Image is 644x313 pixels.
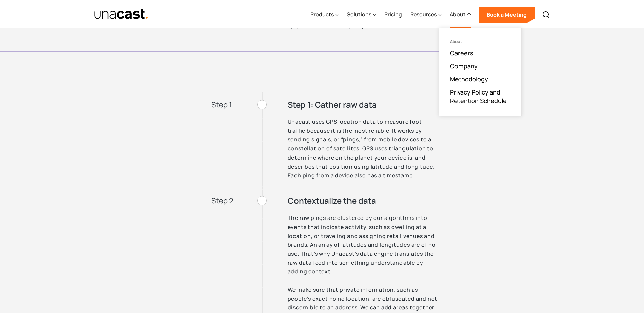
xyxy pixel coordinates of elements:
a: Company [450,62,478,70]
a: Methodology [450,75,488,83]
div: About [450,10,466,18]
div: Products [310,1,339,28]
a: Book a Meeting [479,7,535,23]
h3: Contextualize the data [288,195,439,206]
a: Pricing [384,1,402,28]
a: home [94,8,149,20]
div: About [450,1,471,28]
p: Unacast uses GPS location data to measure foot traffic because it is the most reliable. It works ... [288,117,439,180]
nav: About [439,28,522,116]
h3: Step 1: Gather raw data [288,99,439,110]
div: Step 2 [211,195,236,207]
div: Step 1 [211,99,236,111]
a: Careers [450,49,473,57]
div: About [450,39,511,44]
div: Resources [410,1,442,28]
img: Search icon [542,11,550,19]
img: Unacast text logo [94,8,149,20]
div: Products [310,10,334,18]
div: Solutions [347,10,371,18]
a: Privacy Policy and Retention Schedule [450,88,511,105]
div: Solutions [347,1,376,28]
div: Resources [410,10,437,18]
